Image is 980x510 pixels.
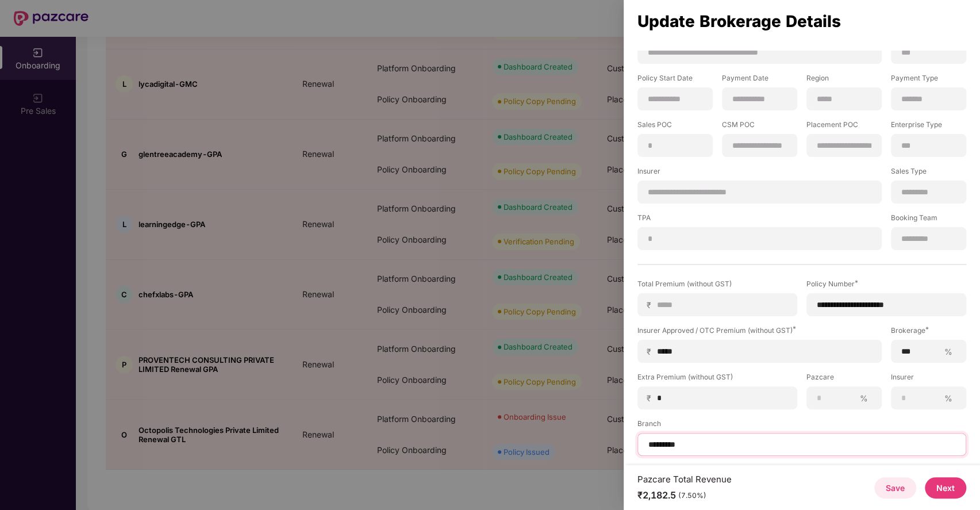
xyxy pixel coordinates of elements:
div: Insurer Approved / OTC Premium (without GST) [637,325,882,335]
div: (7.50%) [678,491,706,500]
label: Region [806,73,882,87]
span: ₹ [647,393,656,404]
span: ₹ [647,300,656,310]
div: Policy Number [806,279,966,289]
label: Booking Team [891,213,966,227]
label: Insurer [637,166,882,181]
label: Policy Start Date [637,73,713,87]
span: % [855,393,873,404]
div: Pazcare Total Revenue [637,474,732,485]
label: TPA [637,213,882,227]
label: Insurer [891,372,966,386]
label: CSM POC [722,120,797,134]
label: Sales Type [891,166,966,181]
label: Placement POC [806,120,882,134]
span: % [940,346,957,357]
div: Brokerage [891,325,966,335]
span: ₹ [647,346,656,357]
span: % [940,393,957,404]
button: Save [874,477,916,499]
label: Sales POC [637,120,713,134]
div: ₹2,182.5 [637,489,732,501]
button: Next [925,477,966,499]
div: Update Brokerage Details [637,15,966,28]
label: Total Premium (without GST) [637,279,797,293]
label: Extra Premium (without GST) [637,372,797,386]
label: Payment Date [722,73,797,87]
label: Pazcare [806,372,882,386]
label: Payment Type [891,73,966,87]
label: Branch [637,419,966,433]
label: Enterprise Type [891,120,966,134]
